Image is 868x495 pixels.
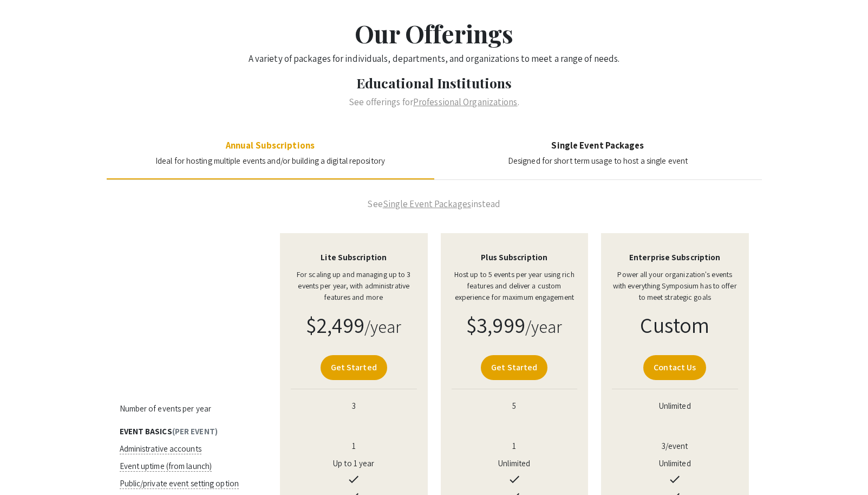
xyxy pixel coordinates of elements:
[481,355,547,380] a: Get Started
[347,473,360,486] span: done
[452,269,578,303] p: Host up to 5 events per year using rich features and deliver a custom experience for maximum enga...
[595,398,755,415] td: Unlimited
[120,478,239,489] span: Public/private event setting option
[595,438,755,455] td: 3/event
[321,355,387,380] a: Get Started
[612,253,738,262] h4: Enterprise Subscription
[434,398,595,415] td: 5
[612,269,738,303] p: Power all your organization's events with everything Symposium has to offer to meet strategic goals
[466,311,525,339] span: $3,999
[273,455,434,472] td: Up to 1 year
[306,311,364,339] span: $2,499
[155,156,385,166] span: Ideal for hosting multiple events and/or building a digital repository
[508,156,688,166] span: Designed for short term usage to host a single event
[434,438,595,455] td: 1
[291,253,417,262] h4: Lite Subscription
[113,398,274,415] td: Number of events per year
[434,455,595,472] td: Unlimited
[273,398,434,415] td: 3
[120,461,212,472] span: Event uptime (from launch)
[413,96,518,108] a: Professional Organizations
[120,426,172,436] span: Event Basics
[107,197,762,211] p: See instead
[640,311,709,339] span: Custom
[383,198,471,210] a: Single Event Packages
[273,438,434,455] td: 1
[172,426,218,436] span: (Per event)
[643,355,706,380] a: Contact Us
[364,315,402,338] small: /year
[508,473,521,486] span: done
[595,455,755,472] td: Unlimited
[8,446,46,487] iframe: Chat
[120,443,201,454] span: Administrative accounts
[525,315,563,338] small: /year
[668,473,681,486] span: done
[155,140,385,151] h4: Annual Subscriptions
[452,253,578,262] h4: Plus Subscription
[291,269,417,303] p: For scaling up and managing up to 3 events per year, with administrative features and more
[349,96,519,108] span: See offerings for .
[508,140,688,151] h4: Single Event Packages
